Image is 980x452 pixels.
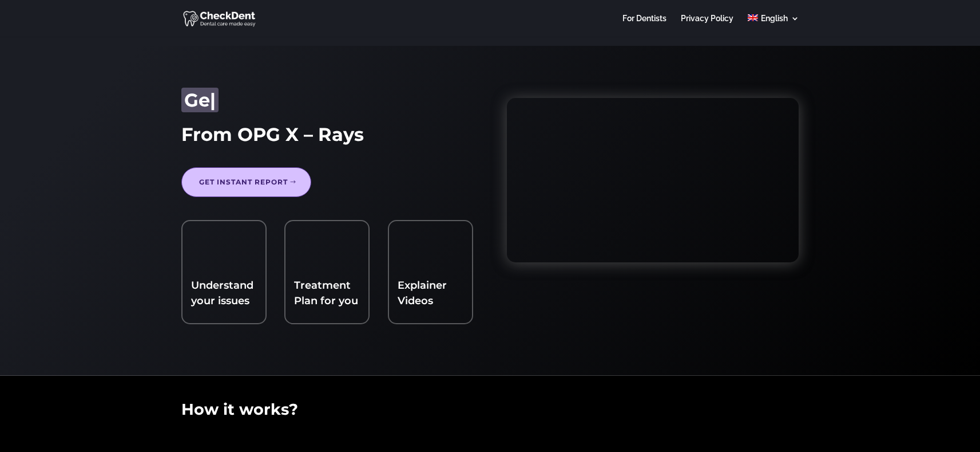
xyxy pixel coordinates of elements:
span: English [761,14,788,23]
span: | [210,89,216,111]
h1: From OPG X – Rays [181,124,473,151]
a: Explainer Videos [398,279,447,307]
span: Understand your issues [191,279,253,307]
span: Ge [184,89,210,111]
iframe: How to Upload Your X-Ray & Get Instant Second Opnion [507,98,799,262]
a: For Dentists [622,14,666,37]
a: Privacy Policy [681,14,733,37]
span: How it works? [181,400,298,419]
a: Get Instant report [181,167,311,197]
a: English [748,14,799,37]
img: CheckDent [183,9,257,27]
a: Treatment Plan for you [294,279,358,307]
